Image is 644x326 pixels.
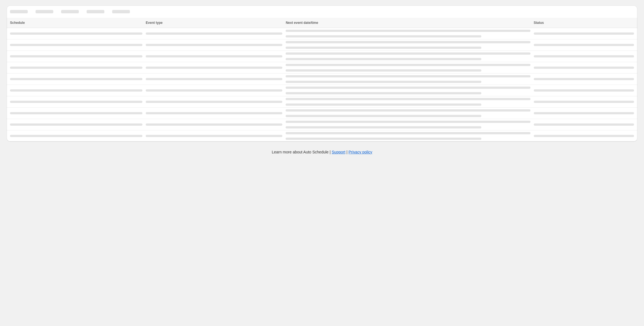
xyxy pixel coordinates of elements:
span: Next event date/time [286,21,318,25]
span: Event type [146,21,163,25]
a: Support [332,150,345,154]
span: Schedule [10,21,25,25]
p: Learn more about Auto Schedule | | [272,149,372,155]
span: Status [534,21,544,25]
a: Privacy policy [349,150,373,154]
